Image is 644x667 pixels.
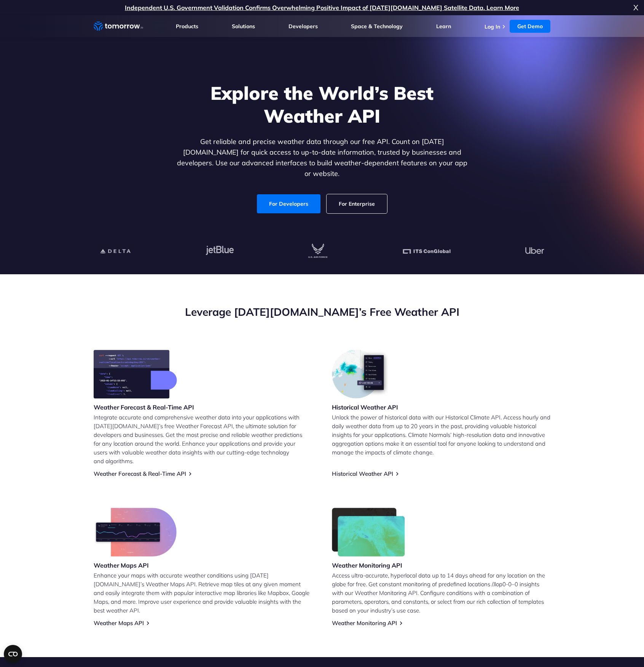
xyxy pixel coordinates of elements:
a: Developers [289,23,318,30]
a: Home link [94,21,143,32]
h3: Weather Monitoring API [332,561,405,569]
a: For Developers [257,194,320,213]
a: Weather Forecast & Real-Time API [94,470,186,477]
a: Independent U.S. Government Validation Confirms Overwhelming Positive Impact of [DATE][DOMAIN_NAM... [125,4,519,11]
a: Get Demo [510,20,550,33]
button: Open CMP widget [4,645,22,663]
p: Enhance your maps with accurate weather conditions using [DATE][DOMAIN_NAME]’s Weather Maps API. ... [94,571,312,615]
h2: Leverage [DATE][DOMAIN_NAME]’s Free Weather API [94,305,550,319]
a: Learn [436,23,451,30]
p: Integrate accurate and comprehensive weather data into your applications with [DATE][DOMAIN_NAME]... [94,413,312,465]
p: Get reliable and precise weather data through our free API. Count on [DATE][DOMAIN_NAME] for quic... [175,136,469,179]
a: Log In [485,23,500,30]
a: Products [176,23,198,30]
p: Unlock the power of historical data with our Historical Climate API. Access hourly and daily weat... [332,413,550,457]
h3: Historical Weather API [332,403,398,411]
a: Solutions [232,23,255,30]
a: For Enterprise [327,194,387,213]
h3: Weather Maps API [94,561,177,569]
h3: Weather Forecast & Real-Time API [94,403,194,411]
a: Weather Monitoring API [332,619,397,627]
p: Access ultra-accurate, hyperlocal data up to 14 days ahead for any location on the globe for free... [332,571,550,615]
a: Weather Maps API [94,619,144,627]
a: Historical Weather API [332,470,393,477]
h1: Explore the World’s Best Weather API [175,82,469,127]
a: Space & Technology [351,23,403,30]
